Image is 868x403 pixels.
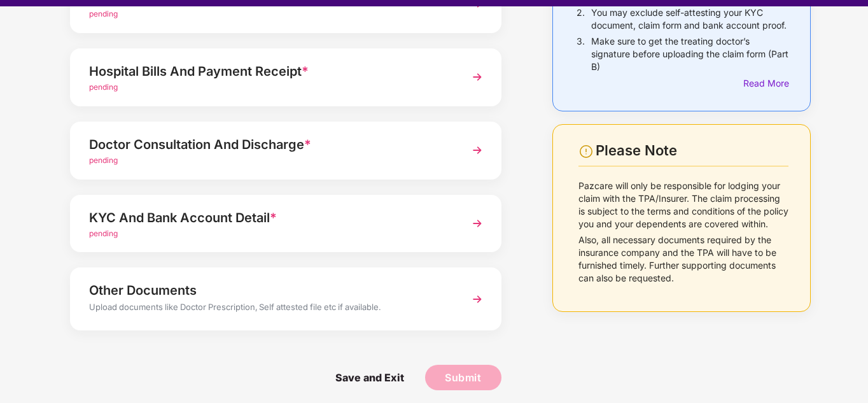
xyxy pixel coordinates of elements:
img: svg+xml;base64,PHN2ZyBpZD0iTmV4dCIgeG1sbnM9Imh0dHA6Ly93d3cudzMub3JnLzIwMDAvc3ZnIiB3aWR0aD0iMzYiIG... [466,139,489,162]
div: Hospital Bills And Payment Receipt [89,61,449,81]
div: KYC And Bank Account Detail [89,208,449,228]
p: 3. [577,35,585,73]
p: 2. [577,6,585,32]
span: pending [89,155,118,165]
span: pending [89,229,118,238]
span: Save and Exit [323,365,417,390]
p: You may exclude self-attesting your KYC document, claim form and bank account proof. [591,6,788,32]
p: Also, all necessary documents required by the insurance company and the TPA will have to be furni... [578,234,789,285]
div: Please Note [596,142,788,159]
div: Doctor Consultation And Discharge [89,134,449,155]
p: Pazcare will only be responsible for lodging your claim with the TPA/Insurer. The claim processin... [578,180,789,230]
img: svg+xml;base64,PHN2ZyBpZD0iV2FybmluZ18tXzI0eDI0IiBkYXRhLW5hbWU9Ildhcm5pbmcgLSAyNHgyNCIgeG1sbnM9Im... [578,144,594,159]
div: Upload documents like Doctor Prescription, Self attested file etc if available. [89,300,449,317]
img: svg+xml;base64,PHN2ZyBpZD0iTmV4dCIgeG1sbnM9Imh0dHA6Ly93d3cudzMub3JnLzIwMDAvc3ZnIiB3aWR0aD0iMzYiIG... [466,288,489,311]
div: Other Documents [89,280,449,300]
span: pending [89,82,118,92]
p: Make sure to get the treating doctor’s signature before uploading the claim form (Part B) [591,35,788,73]
img: svg+xml;base64,PHN2ZyBpZD0iTmV4dCIgeG1sbnM9Imh0dHA6Ly93d3cudzMub3JnLzIwMDAvc3ZnIiB3aWR0aD0iMzYiIG... [466,212,489,235]
div: Read More [743,76,788,90]
button: Submit [425,365,501,390]
img: svg+xml;base64,PHN2ZyBpZD0iTmV4dCIgeG1sbnM9Imh0dHA6Ly93d3cudzMub3JnLzIwMDAvc3ZnIiB3aWR0aD0iMzYiIG... [466,66,489,88]
span: pending [89,9,118,18]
